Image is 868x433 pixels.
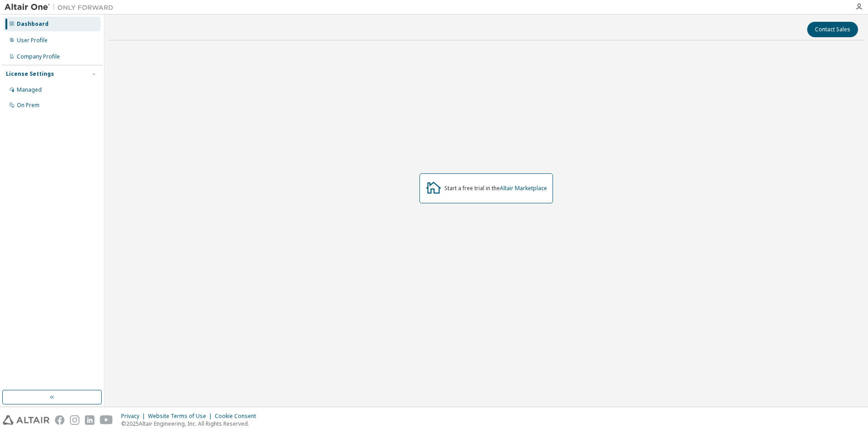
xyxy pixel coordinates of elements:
div: Cookie Consent [215,413,261,420]
div: Managed [17,86,42,93]
img: youtube.svg [100,415,113,425]
div: Start a free trial in the [444,185,547,192]
div: User Profile [17,37,48,44]
img: altair_logo.svg [3,415,49,425]
img: Altair One [5,3,118,12]
img: instagram.svg [70,415,79,425]
div: Website Terms of Use [148,413,215,420]
a: Altair Marketplace [500,184,547,192]
img: linkedin.svg [85,415,94,425]
img: facebook.svg [55,415,64,425]
p: © 2025 Altair Engineering, Inc. All Rights Reserved. [121,420,261,428]
div: Privacy [121,413,148,420]
button: Contact Sales [807,22,858,37]
div: License Settings [6,70,54,78]
div: Company Profile [17,53,60,60]
div: On Prem [17,102,39,109]
div: Dashboard [17,20,49,28]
